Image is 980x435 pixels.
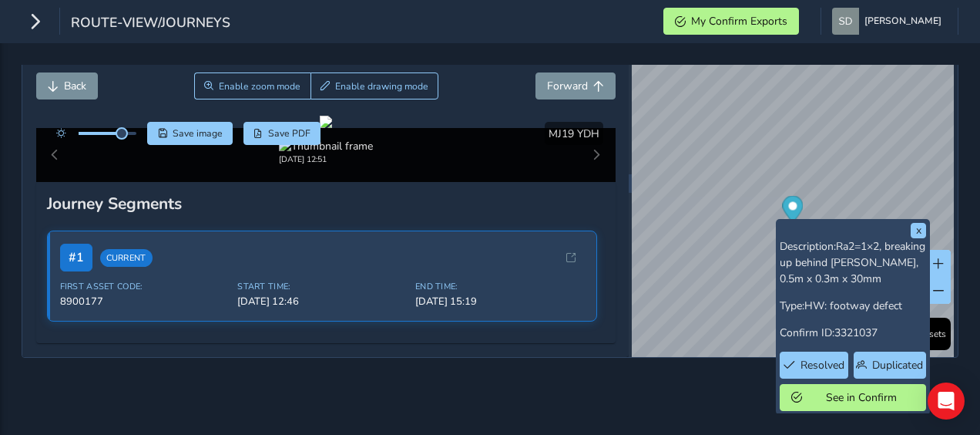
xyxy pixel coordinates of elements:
span: Save image [173,127,223,140]
button: Draw [310,72,439,99]
div: [DATE] 12:51 [279,153,373,165]
span: My Confirm Exports [691,14,787,29]
img: diamond-layout [832,8,859,35]
button: x [911,223,926,238]
div: Journey Segments [47,193,605,214]
span: Enable drawing mode [335,80,428,93]
span: route-view/journeys [71,13,230,35]
span: [PERSON_NAME] [864,8,941,35]
button: Save [147,122,233,145]
span: 8900177 [60,295,229,309]
button: Zoom [194,72,310,99]
p: Description: [780,238,926,287]
span: Forward [547,79,588,93]
span: # 1 [60,244,92,271]
button: PDF [243,122,321,145]
span: MJ19 YDH [549,126,599,141]
div: Open Intercom Messenger [928,383,965,420]
button: Duplicated [854,352,926,379]
canvas: Map [632,51,954,412]
span: Enable zoom mode [219,80,300,93]
span: Start Time: [237,281,406,292]
span: Save PDF [268,127,310,140]
p: Confirm ID: [780,325,926,341]
span: HW: footway defect [804,298,902,313]
button: Resolved [780,352,848,379]
span: Current [100,249,153,267]
p: Type: [780,298,926,314]
span: First Asset Code: [60,281,229,292]
div: Map marker [783,196,804,228]
button: Forward [535,72,616,99]
span: [DATE] 12:46 [237,295,406,309]
button: [PERSON_NAME] [832,8,947,35]
button: Back [36,72,98,99]
span: End Time: [415,281,584,292]
span: Ra2=1×2, breaking up behind [PERSON_NAME], 0.5m x 0.3m x 30mm [780,239,925,286]
button: My Confirm Exports [663,8,799,35]
span: 3321037 [834,325,878,340]
img: Thumbnail frame [279,139,373,153]
span: [DATE] 15:19 [415,295,584,309]
span: Back [64,79,86,93]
